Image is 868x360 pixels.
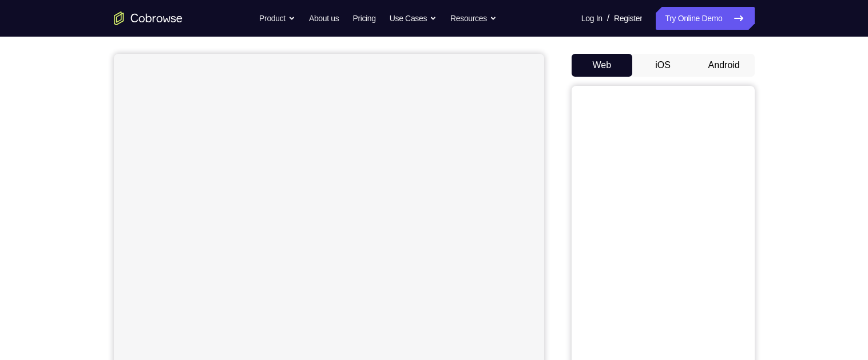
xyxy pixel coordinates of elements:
[614,7,642,30] a: Register
[693,54,755,77] button: Android
[607,11,609,25] span: /
[581,7,603,30] a: Log In
[390,7,437,30] button: Use Cases
[656,7,754,30] a: Try Online Demo
[352,7,375,30] a: Pricing
[450,7,497,30] button: Resources
[259,7,295,30] button: Product
[632,54,693,77] button: iOS
[114,11,183,25] a: Go to the home page
[572,54,633,77] button: Web
[309,7,339,30] a: About us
